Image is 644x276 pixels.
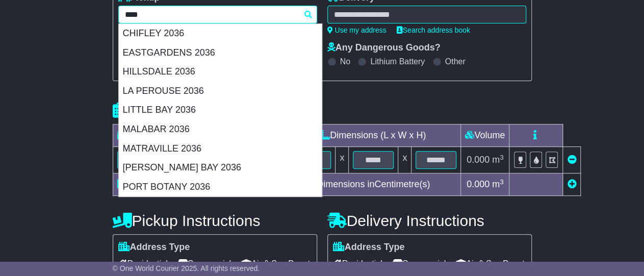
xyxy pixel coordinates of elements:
td: Dimensions (L x W x H) [286,124,461,147]
span: Residential [118,256,168,271]
label: Address Type [333,242,405,253]
span: 0.000 [467,179,490,189]
td: Volume [461,124,509,147]
div: MALABAR 2036 [119,120,322,139]
h4: Package details | [113,102,241,119]
td: Total [113,173,198,196]
h4: Delivery Instructions [327,212,532,229]
td: Dimensions in Centimetre(s) [286,173,461,196]
div: LITTLE BAY 2036 [119,101,322,120]
span: Air & Sea Depot [456,256,525,271]
a: Use my address [327,26,387,34]
div: EASTGARDENS 2036 [119,43,322,63]
td: x [398,147,411,173]
a: Search address book [397,26,470,34]
typeahead: Please provide city [118,6,317,23]
label: Lithium Battery [370,57,425,66]
label: Other [445,57,466,66]
div: [PERSON_NAME] BAY 2036 [119,158,322,178]
span: m [492,155,504,165]
td: x [336,147,349,173]
span: m [492,179,504,189]
span: © One World Courier 2025. All rights reserved. [113,264,260,272]
span: Commercial [393,256,446,271]
label: Address Type [118,242,190,253]
div: MATRAVILLE 2036 [119,139,322,159]
div: PORT BOTANY 2036 [119,178,322,197]
label: No [340,57,350,66]
span: Residential [333,256,382,271]
sup: 3 [500,178,504,186]
div: LA PEROUSE 2036 [119,82,322,101]
span: 0.000 [467,155,490,165]
a: Remove this item [567,155,576,165]
div: CHIFLEY 2036 [119,24,322,43]
a: Add new item [567,179,576,189]
span: Air & Sea Depot [241,256,310,271]
td: Type [113,124,198,147]
sup: 3 [500,154,504,161]
h4: Pickup Instructions [113,212,317,229]
span: Commercial [178,256,231,271]
div: HILLSDALE 2036 [119,62,322,82]
label: Any Dangerous Goods? [327,42,441,54]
